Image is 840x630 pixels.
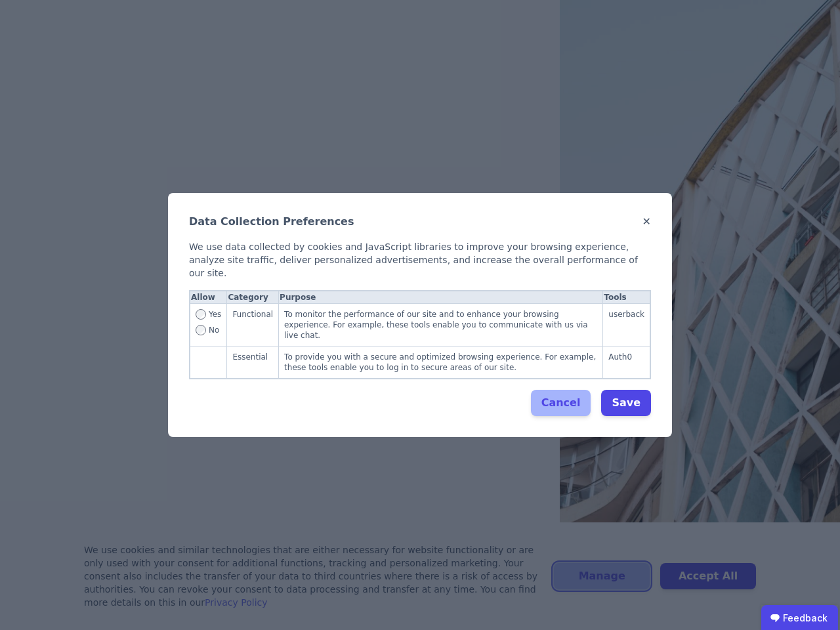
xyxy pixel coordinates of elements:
[601,390,651,416] button: Save
[642,214,651,230] button: ✕
[603,304,650,346] td: userback
[279,304,603,346] td: To monitor the performance of our site and to enhance your browsing experience. For example, thes...
[227,346,279,379] td: Essential
[189,240,651,280] div: We use data collected by cookies and JavaScript libraries to improve your browsing experience, an...
[279,291,603,304] th: Purpose
[279,346,603,379] td: To provide you with a secure and optimized browsing experience. For example, these tools enable y...
[209,325,219,335] span: No
[189,214,354,230] h2: Data Collection Preferences
[603,291,650,304] th: Tools
[603,346,650,379] td: Auth0
[531,390,591,416] button: Cancel
[196,325,206,335] input: Disallow Functional tracking
[209,309,221,325] span: Yes
[190,291,227,304] th: Allow
[227,304,279,346] td: Functional
[196,309,206,320] input: Allow Functional tracking
[227,291,279,304] th: Category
